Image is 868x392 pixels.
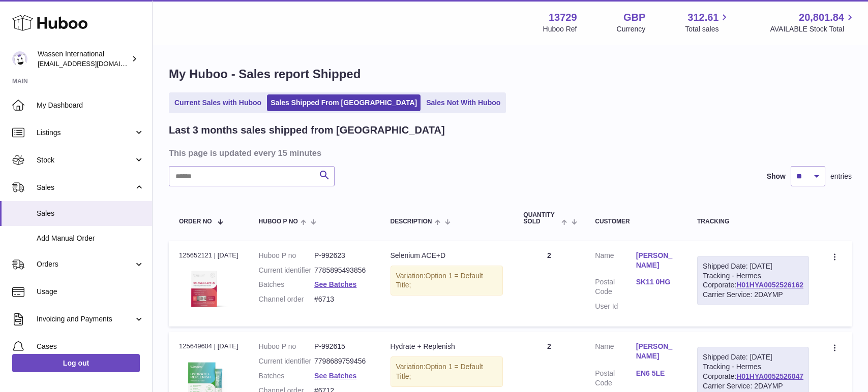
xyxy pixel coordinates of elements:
[37,234,144,243] span: Add Manual Order
[259,295,314,304] dt: Channel order
[37,259,134,269] span: Orders
[169,123,445,137] h2: Last 3 months sales shipped from [GEOGRAPHIC_DATA]
[314,251,370,260] dd: P-992623
[595,342,636,364] dt: Name
[391,342,503,351] div: Hydrate + Replenish
[636,369,677,378] a: EN6 5LE
[37,101,144,110] span: My Dashboard
[595,251,636,273] dt: Name
[396,272,483,289] span: Option 1 = Default Title;
[259,371,314,381] dt: Batches
[703,290,803,300] div: Carrier Service: 2DAYMP
[169,66,852,82] h1: My Huboo - Sales report Shipped
[179,218,212,225] span: Order No
[396,363,483,380] span: Option 1 = Default Title;
[391,266,503,296] div: Variation:
[37,183,134,192] span: Sales
[38,59,149,68] span: [EMAIL_ADDRESS][DOMAIN_NAME]
[595,218,677,225] div: Customer
[595,369,636,388] dt: Postal Code
[259,266,314,275] dt: Current identifier
[314,266,370,275] dd: 7785895493856
[687,11,719,24] span: 312.61
[391,218,432,225] span: Description
[703,262,803,271] div: Shipped Date: [DATE]
[703,352,803,362] div: Shipped Date: [DATE]
[12,354,140,372] a: Log out
[259,342,314,351] dt: Huboo P no
[623,11,645,24] strong: GBP
[523,212,559,225] span: Quantity Sold
[38,49,129,69] div: Wassen International
[314,280,356,288] a: See Batches
[259,356,314,366] dt: Current identifier
[12,51,27,67] img: gemma.moses@wassen.com
[685,24,730,34] span: Total sales
[37,287,144,297] span: Usage
[391,356,503,387] div: Variation:
[636,251,677,270] a: [PERSON_NAME]
[770,11,856,34] a: 20,801.84 AVAILABLE Stock Total
[513,241,585,326] td: 2
[799,11,844,24] span: 20,801.84
[267,94,421,111] a: Sales Shipped From [GEOGRAPHIC_DATA]
[736,281,803,289] a: H01HYA0052526162
[314,342,370,351] dd: P-992615
[37,314,134,324] span: Invoicing and Payments
[259,251,314,260] dt: Huboo P no
[770,24,856,34] span: AVAILABLE Stock Total
[636,277,677,287] a: SK11 0HG
[37,342,144,351] span: Cases
[685,11,730,34] a: 312.61 Total sales
[595,302,636,311] dt: User Id
[423,94,504,111] a: Sales Not With Huboo
[697,256,809,306] div: Tracking - Hermes Corporate:
[767,172,786,181] label: Show
[391,251,503,260] div: Selenium ACE+D
[314,372,356,380] a: See Batches
[636,342,677,361] a: [PERSON_NAME]
[314,295,370,304] dd: #6713
[37,209,144,218] span: Sales
[37,128,134,138] span: Listings
[617,24,646,34] div: Currency
[830,172,852,181] span: entries
[595,277,636,297] dt: Postal Code
[179,263,230,314] img: Selenium-Master.png
[314,356,370,366] dd: 7798689759456
[179,251,238,260] div: 125652121 | [DATE]
[703,381,803,391] div: Carrier Service: 2DAYMP
[697,218,809,225] div: Tracking
[543,24,577,34] div: Huboo Ref
[37,155,134,165] span: Stock
[171,94,265,111] a: Current Sales with Huboo
[736,372,803,380] a: H01HYA0052526047
[549,11,577,24] strong: 13729
[169,147,849,158] h3: This page is updated every 15 minutes
[259,218,298,225] span: Huboo P no
[259,280,314,289] dt: Batches
[179,342,238,351] div: 125649604 | [DATE]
